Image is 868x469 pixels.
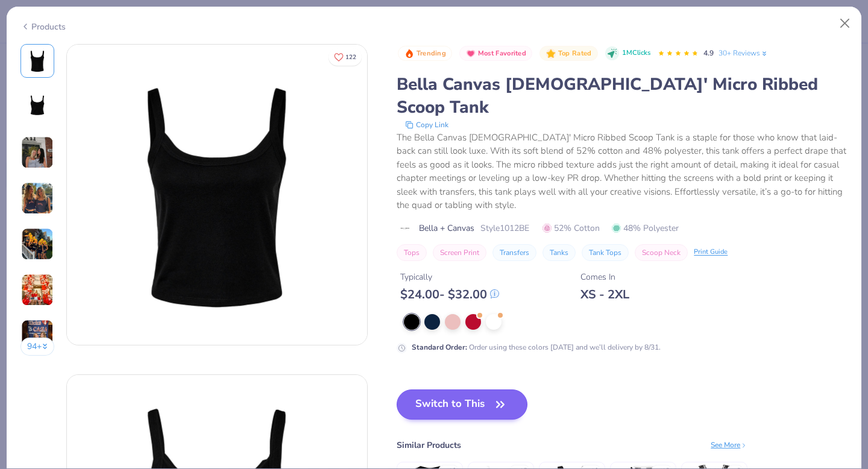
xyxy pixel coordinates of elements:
[67,45,367,345] img: Front
[542,244,576,261] button: Tanks
[400,271,499,283] div: Typically
[21,136,54,169] img: User generated content
[694,247,728,257] div: Print Guide
[542,222,600,234] span: 52% Cotton
[412,342,661,353] div: Order using these colors [DATE] and we’ll delivery by 8/31.
[539,46,597,61] button: Badge Button
[419,222,474,234] span: Bella + Canvas
[21,228,54,260] img: User generated content
[397,131,848,212] div: The Bella Canvas [DEMOGRAPHIC_DATA]' Micro Ribbed Scoop Tank is a staple for those who know that ...
[582,244,629,261] button: Tank Tops
[20,338,55,356] button: 94+
[711,439,747,450] div: See More
[400,287,499,302] div: $ 24.00 - $ 32.00
[834,12,857,35] button: Close
[478,50,526,57] span: Most Favorited
[492,244,536,261] button: Transfers
[21,182,54,215] img: User generated content
[580,271,629,283] div: Comes In
[466,49,476,58] img: Most Favorited sort
[658,44,699,63] div: 4.9 Stars
[21,319,54,352] img: User generated content
[546,49,556,58] img: Top Rated sort
[397,389,527,420] button: Switch to This
[635,244,688,261] button: Scoop Neck
[580,287,629,302] div: XS - 2XL
[397,244,427,261] button: Tops
[412,342,467,352] strong: Standard Order :
[20,20,66,33] div: Products
[398,46,452,61] button: Badge Button
[719,48,769,58] a: 30+ Reviews
[401,119,452,131] button: copy to clipboard
[329,48,362,66] button: Like
[404,49,414,58] img: Trending sort
[345,54,356,60] span: 122
[612,222,679,234] span: 48% Polyester
[622,48,650,58] span: 1M Clicks
[23,46,52,75] img: Front
[23,92,52,121] img: Back
[417,50,446,57] span: Trending
[703,48,714,58] span: 4.9
[558,50,592,57] span: Top Rated
[397,73,848,119] div: Bella Canvas [DEMOGRAPHIC_DATA]' Micro Ribbed Scoop Tank
[480,222,529,234] span: Style 1012BE
[397,224,413,233] img: brand logo
[397,439,461,452] div: Similar Products
[433,244,486,261] button: Screen Print
[21,274,54,306] img: User generated content
[459,46,532,61] button: Badge Button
